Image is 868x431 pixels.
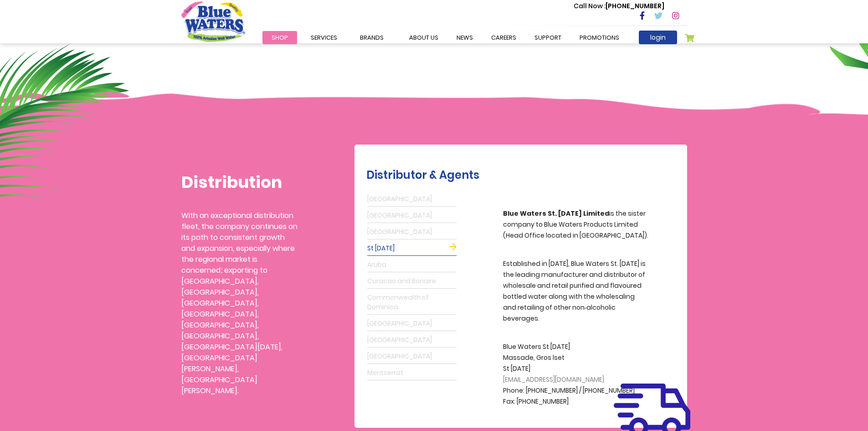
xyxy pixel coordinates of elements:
span: [EMAIL_ADDRESS][DOMAIN_NAME] [503,375,604,384]
a: support [525,31,570,44]
a: login [639,31,677,44]
strong: Blue Waters St. [DATE] Limited [503,209,609,218]
span: Call Now : [574,1,606,10]
a: Montserrat [367,366,457,380]
a: [GEOGRAPHIC_DATA] [367,317,457,331]
a: Curacao and Bonaire [367,274,457,289]
h2: Distributor & Agents [366,169,683,182]
a: careers [482,31,525,44]
a: Promotions [570,31,628,44]
a: Aruba [367,258,457,272]
a: [GEOGRAPHIC_DATA] [367,349,457,364]
a: [GEOGRAPHIC_DATA] [367,225,457,239]
p: Blue Waters St [DATE] Massade, Gros lset St [DATE] Phone: [PHONE_NUMBER] / [PHONE_NUMBER] Fax: [P... [503,342,649,407]
a: [GEOGRAPHIC_DATA] [367,192,457,207]
p: [PHONE_NUMBER] [574,1,664,11]
h1: Distribution [181,172,298,192]
span: Services [311,33,337,42]
span: Brands [360,33,384,42]
a: [GEOGRAPHIC_DATA] [367,208,457,223]
p: With an exceptional distribution fleet, the company continues on its path to consistent growth an... [181,210,298,396]
p: Established in [DATE], Blue Waters St. [DATE] is the leading manufacturer and distributor of whol... [503,259,649,324]
a: about us [400,31,447,44]
a: [GEOGRAPHIC_DATA] [367,333,457,348]
a: News [447,31,482,44]
a: Commonwealth of Dominica [367,291,457,315]
p: is the sister company to Blue Waters Products Limited (Head Office located in [GEOGRAPHIC_DATA]). [503,208,649,241]
span: Shop [272,33,288,42]
a: store logo [181,1,245,42]
a: St [DATE] [367,241,457,256]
